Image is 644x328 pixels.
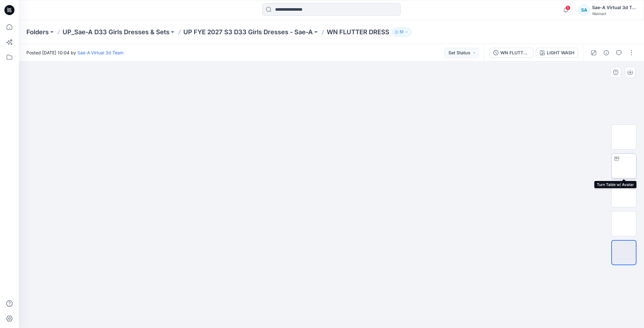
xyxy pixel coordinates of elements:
[26,49,124,56] span: Posted [DATE] 10:04 by
[489,48,533,58] button: WN FLUTTER DRESS-COLORS
[392,28,411,36] button: 51
[592,11,636,16] div: Walmart
[183,28,313,36] a: UP FYE 2027 S3 D33 Girls Dresses - Sae-A
[536,48,578,58] button: LIGHT WASH
[578,4,590,16] div: SA
[547,49,574,56] div: LIGHT WASH
[26,28,49,36] a: Folders
[63,28,169,36] a: UP_Sae-A D33 Girls Dresses & Sets
[592,4,636,11] div: Sae-A Virtual 3d Team
[601,48,611,58] button: Details
[327,28,389,36] p: WN FLUTTER DRESS
[500,49,529,56] div: WN FLUTTER DRESS-COLORS
[400,29,403,36] p: 51
[77,50,124,55] a: Sae-A Virtual 3d Team
[565,5,570,10] span: 1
